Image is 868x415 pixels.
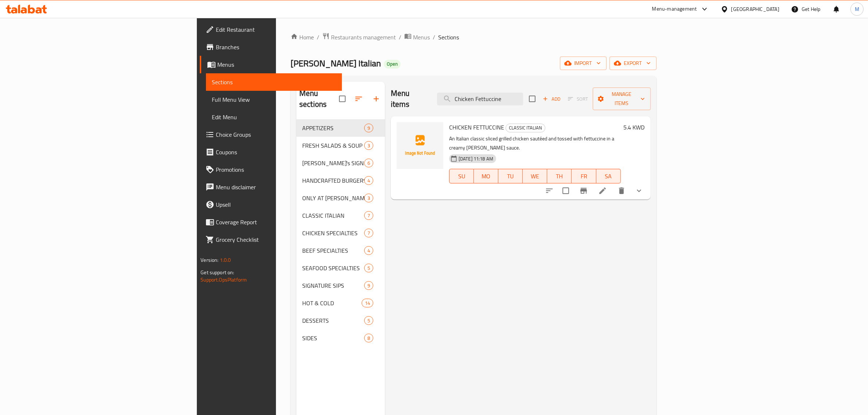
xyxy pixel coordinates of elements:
[599,90,645,108] span: Manage items
[212,113,336,121] span: Edit Menu
[364,334,373,342] div: items
[404,32,430,42] a: Menus
[302,264,364,272] span: SEAFOOD SPECIALTIES
[302,159,364,167] span: [PERSON_NAME]'s SIGNATURE PIZZAS
[449,169,474,183] button: SU
[364,264,373,272] div: items
[365,265,373,272] span: 5
[593,88,650,110] button: Manage items
[365,335,373,342] span: 8
[558,183,573,198] span: Select to update
[365,317,373,324] span: 5
[216,165,336,174] span: Promotions
[331,33,396,42] span: Restaurants management
[433,33,435,42] li: /
[302,211,364,220] span: CLASSIC ITALIAN
[598,186,607,195] a: Edit menu item
[572,169,596,183] button: FR
[437,93,523,105] input: search
[302,194,364,202] span: ONLY AT [PERSON_NAME]
[501,171,520,182] span: TU
[302,334,364,342] span: SIDES
[200,56,342,73] a: Menus
[302,316,364,325] span: DESSERTS
[525,91,540,106] span: Select section
[302,281,364,290] span: SIGNATURE SIPS
[364,316,373,325] div: items
[201,275,247,284] a: Support.OpsPlatform
[652,5,697,13] div: Menu-management
[635,186,643,195] svg: Show Choices
[365,282,373,289] span: 9
[200,196,342,213] a: Upsell
[212,95,336,104] span: Full Menu View
[296,137,385,154] div: FRESH SALADS & SOUP3
[296,116,385,350] nav: Menu sections
[217,60,336,69] span: Menus
[365,212,373,219] span: 7
[613,182,630,199] button: delete
[624,122,645,132] h6: 5.4 KWD
[540,93,563,105] button: Add
[216,235,336,244] span: Grocery Checklist
[296,312,385,329] div: DESSERTS5
[456,155,496,162] span: [DATE] 11:18 AM
[563,93,593,105] span: Select section first
[296,294,385,312] div: HOT & COLD14
[596,169,621,183] button: SA
[364,124,373,132] div: items
[200,231,342,248] a: Grocery Checklist
[384,61,401,67] span: Open
[296,242,385,259] div: BEEF SPECIALTIES4
[296,224,385,242] div: CHICKEN SPECIALTIES7
[542,95,561,103] span: Add
[365,160,373,167] span: 6
[575,182,592,199] button: Branch-specific-item
[296,259,385,277] div: SEAFOOD SPECIALTIES5
[302,299,362,307] span: HOT & COLD
[615,59,651,68] span: export
[541,182,558,199] button: sort-choices
[364,159,373,167] div: items
[296,119,385,137] div: APPETIZERS9
[206,108,342,126] a: Edit Menu
[599,171,618,182] span: SA
[200,213,342,231] a: Coverage Report
[630,182,648,199] button: show more
[302,124,364,132] span: APPETIZERS
[302,194,364,202] div: ONLY AT CARINO’S
[362,299,373,307] div: items
[364,229,373,237] div: items
[291,32,657,42] nav: breadcrumb
[506,124,545,132] div: CLASSIC ITALIAN
[365,125,373,132] span: 9
[365,195,373,202] span: 3
[731,5,779,13] div: [GEOGRAPHIC_DATA]
[200,143,342,161] a: Coupons
[397,122,443,169] img: CHICKEN FETTUCCINE
[200,178,342,196] a: Menu disclaimer
[201,255,218,265] span: Version:
[212,78,336,86] span: Sections
[365,177,373,184] span: 4
[200,21,342,38] a: Edit Restaurant
[296,189,385,207] div: ONLY AT [PERSON_NAME]3
[365,230,373,237] span: 7
[296,207,385,224] div: CLASSIC ITALIAN7
[523,169,547,183] button: WE
[200,161,342,178] a: Promotions
[206,73,342,91] a: Sections
[477,171,495,182] span: MO
[220,255,231,265] span: 1.0.0
[438,33,459,42] span: Sections
[506,124,545,132] span: CLASSIC ITALIAN
[302,229,364,237] span: CHICKEN SPECIALTIES
[449,122,504,133] span: CHICKEN FETTUCCINE
[364,246,373,255] div: items
[526,171,544,182] span: WE
[384,60,401,69] div: Open
[364,141,373,150] div: items
[200,126,342,143] a: Choice Groups
[452,171,471,182] span: SU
